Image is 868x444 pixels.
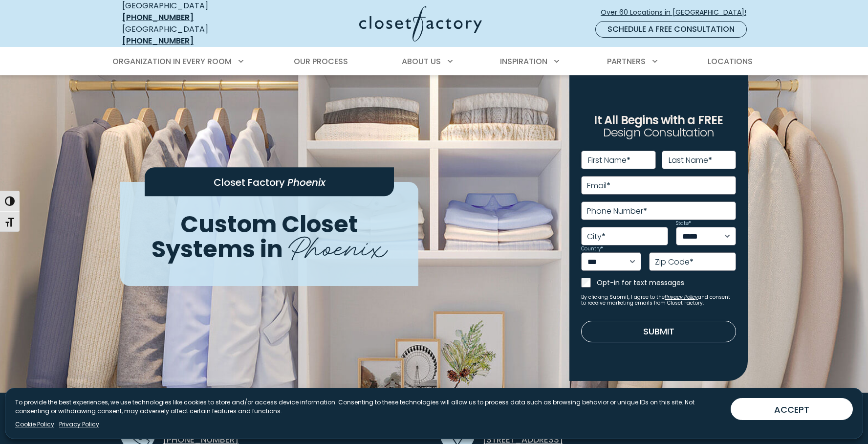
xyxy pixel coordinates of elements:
button: Submit [581,321,736,342]
button: ACCEPT [731,398,853,420]
a: Over 60 Locations in [GEOGRAPHIC_DATA]! [600,4,755,21]
span: About Us [402,56,441,67]
a: Privacy Policy [665,293,698,301]
label: Email [587,182,610,190]
span: Our Process [294,56,348,67]
span: Closet Factory [214,176,285,189]
span: Phoenix [287,176,325,189]
span: Phoenix [288,222,387,267]
a: [PHONE_NUMBER] [122,35,194,46]
p: To provide the best experiences, we use technologies like cookies to store and/or access device i... [15,398,723,416]
span: Custom Closet Systems in [152,208,358,266]
label: Opt-in for text messages [597,278,736,288]
span: Organization in Every Room [112,56,232,67]
div: [GEOGRAPHIC_DATA] [122,23,264,47]
a: Cookie Policy [15,420,54,429]
label: Country [581,246,603,251]
span: Inspiration [500,56,547,67]
span: Design Consultation [603,125,715,141]
a: Schedule a Free Consultation [595,21,747,38]
label: Phone Number [587,207,647,215]
label: First Name [588,156,630,164]
label: State [676,221,691,226]
span: It All Begins with a FREE [594,112,723,128]
span: Over 60 Locations in [GEOGRAPHIC_DATA]! [601,7,754,18]
a: Privacy Policy [59,420,99,429]
span: Locations [708,56,753,67]
nav: Primary Menu [106,48,762,75]
img: Closet Factory Logo [359,6,482,42]
label: City [587,233,606,241]
a: [PHONE_NUMBER] [122,12,194,23]
label: Last Name [669,156,712,164]
span: Partners [607,56,646,67]
small: By clicking Submit, I agree to the and consent to receive marketing emails from Closet Factory. [581,294,736,306]
label: Zip Code [655,258,694,266]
